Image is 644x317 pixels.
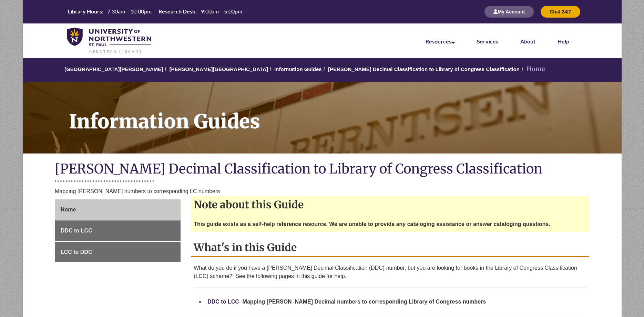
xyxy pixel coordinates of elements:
[65,8,245,16] a: Hours Today
[61,249,92,255] span: LCC to DDC
[426,38,455,44] a: Resources
[194,264,586,280] p: What do you do if you have a [PERSON_NAME] Decimal Classification (DDC) number, but you are looki...
[558,38,569,44] a: Help
[61,82,622,145] h1: Information Guides
[170,66,268,72] a: [PERSON_NAME][GEOGRAPHIC_DATA]
[55,160,589,179] h1: [PERSON_NAME] Decimal Classification to Library of Congress Classification
[55,188,220,194] span: Mapping [PERSON_NAME] numbers to corresponding LC numbers
[23,82,622,153] a: Information Guides
[65,8,104,15] th: Library Hours:
[484,6,534,18] button: My Account
[55,242,181,262] a: LCC to DDC
[194,221,550,227] strong: This guide exists as a self-help reference resource. We are unable to provide any cataloging assi...
[107,8,152,14] span: 7:30am – 10:00pm
[484,9,534,14] a: My Account
[201,8,242,14] span: 9:00am – 5:00pm
[541,6,580,18] button: Chat 24/7
[61,228,92,234] span: DDC to LCC
[477,38,498,44] a: Services
[243,299,486,305] strong: Mapping [PERSON_NAME] Decimal numbers to corresponding Library of Congress numbers
[541,9,580,14] a: Chat 24/7
[520,38,535,44] a: About
[55,199,181,262] div: Guide Page Menu
[156,8,198,15] th: Research Desk:
[520,64,545,74] li: Home
[207,299,239,305] a: DDC to LCC
[274,66,322,72] a: Information Guides
[65,8,245,15] table: Hours Today
[61,207,76,212] span: Home
[328,66,520,72] a: [PERSON_NAME] Decimal Classification to Library of Congress Classification
[191,196,589,213] h2: Note about this Guide
[67,28,151,55] img: UNWSP Library Logo
[191,239,589,257] h2: What's in this Guide
[55,199,181,220] a: Home
[55,220,181,241] a: DDC to LCC
[64,66,163,72] a: [GEOGRAPHIC_DATA][PERSON_NAME]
